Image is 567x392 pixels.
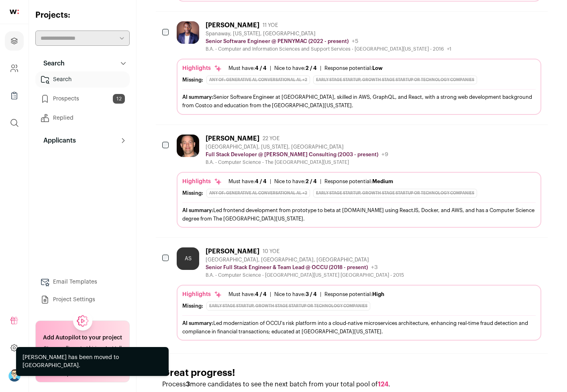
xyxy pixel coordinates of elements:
span: Medium [372,179,393,184]
div: [PERSON_NAME] [206,21,259,29]
a: Search [35,71,130,88]
ul: | | [228,178,393,185]
span: 11 YOE [263,22,278,29]
a: Company and ATS Settings [5,59,24,78]
span: Low [372,65,383,71]
span: AI summary: [182,321,213,326]
div: [PERSON_NAME] [206,247,259,255]
div: Must have: [228,178,267,185]
span: 12 [113,94,125,104]
p: Search [39,59,65,68]
div: Senior Software Engineer at [GEOGRAPHIC_DATA], skilled in AWS, GraphQL, and React, with a strong ... [182,93,536,110]
div: Highlights [182,178,222,186]
span: 4 / 4 [255,292,267,297]
div: Missing: [182,77,203,83]
div: AS [177,247,199,270]
div: Nice to have: [274,291,317,298]
div: Highlights [182,290,222,298]
div: Any of: Generative AI, Conversational AI, +2 [206,189,310,198]
a: Company Lists [5,86,24,105]
span: 4 / 4 [255,65,267,71]
span: 2 / 4 [306,179,317,184]
a: [PERSON_NAME] 11 YOE Spanaway, [US_STATE], [GEOGRAPHIC_DATA] Senior Software Engineer @ PENNYMAC ... [177,21,541,114]
div: Spanaway, [US_STATE], [GEOGRAPHIC_DATA] [206,31,451,37]
span: +9 [381,152,388,157]
a: [PERSON_NAME] 22 YOE [GEOGRAPHIC_DATA], [US_STATE], [GEOGRAPHIC_DATA] Full Stack Developer @ [PER... [177,135,541,228]
span: AI summary: [182,208,213,213]
p: Applicants [39,136,76,145]
div: Led modernization of OCCU's risk platform into a cloud-native microservices architecture, enhanci... [182,319,536,336]
span: 3 [186,381,190,388]
div: B.A. - Computer Science - [GEOGRAPHIC_DATA][US_STATE] [GEOGRAPHIC_DATA] - 2015 [206,272,404,278]
div: Must have: [228,65,267,71]
span: AI summary: [182,94,213,100]
h2: Add Autopilot to your project [43,334,122,342]
div: Missing: [182,303,203,309]
div: B.A. - Computer and Information Sciences and Support Services - [GEOGRAPHIC_DATA][US_STATE] - 2016 [206,46,451,52]
div: Stop scrolling, start hiring. Just tell us what you need. Our expert recruiters find, reach out, ... [41,345,124,377]
strong: Great progress! [162,368,235,378]
div: Must have: [228,291,267,298]
span: +1 [447,47,451,51]
div: Early Stage Startup, Growth Stage Startup or Technology Companies [313,76,477,84]
span: 124 [378,381,388,388]
a: Prospects12 [35,91,130,107]
div: Response potential: [324,65,383,71]
button: Search [35,55,130,71]
div: Any of: Generative AI, Conversational AI, +2 [206,76,310,84]
span: 4 / 4 [255,179,267,184]
div: [GEOGRAPHIC_DATA], [US_STATE], [GEOGRAPHIC_DATA] [206,144,388,150]
a: Add Autopilot to your project Stop scrolling, start hiring. Just tell us what you need. Our exper... [35,321,130,382]
div: [GEOGRAPHIC_DATA], [GEOGRAPHIC_DATA], [GEOGRAPHIC_DATA] [206,257,404,263]
span: 2 / 4 [306,65,317,71]
span: High [372,292,384,297]
div: Early Stage Startup, Growth Stage Startup or Technology Companies [313,189,477,198]
h2: Projects: [35,10,130,21]
a: Email Templates [35,274,130,290]
p: Process more candidates to see the next batch from your total pool of . [162,380,541,389]
span: 3 / 4 [306,292,317,297]
img: 747894a232734ff43e3685b74183fb0ccedad85bc3838b88b3a61c5e4b6497b6.jpg [177,21,199,44]
div: Highlights [182,64,222,72]
a: Project Settings [35,292,130,308]
p: Senior Full Stack Engineer & Team Lead @ OCCU (2018 - present) [206,264,368,271]
a: AS [PERSON_NAME] 10 YOE [GEOGRAPHIC_DATA], [GEOGRAPHIC_DATA], [GEOGRAPHIC_DATA] Senior Full Stack... [177,247,541,341]
div: Nice to have: [274,178,317,185]
div: B.A. - Computer Science - The [GEOGRAPHIC_DATA][US_STATE] [206,159,388,165]
span: +5 [352,39,358,44]
span: 10 YOE [263,248,279,255]
img: wellfound-shorthand-0d5821cbd27db2630d0214b213865d53afaa358527fdda9d0ea32b1df1b89c2c.svg [10,10,19,14]
img: 62fa3f0d0c883a868d1cd75decd9b9e15ddcc1c60615f358e27474853e0d9024 [177,135,199,157]
ul: | | [228,291,384,298]
button: Applicants [35,133,130,149]
span: +3 [371,265,378,270]
ul: | | [228,65,383,71]
p: Senior Software Engineer @ PENNYMAC (2022 - present) [206,38,349,45]
img: 18554173-medium_jpg [8,369,21,382]
div: Led frontend development from prototype to beta at [DOMAIN_NAME] using ReactJS, Docker, and AWS, ... [182,206,536,223]
div: Response potential: [324,178,393,185]
div: Early Stage Startup, Growth Stage Startup or Technology Companies [206,302,370,310]
div: Response potential: [324,291,384,298]
div: Nice to have: [274,65,317,71]
div: Missing: [182,190,203,196]
a: Replied [35,110,130,126]
button: Open dropdown [8,369,21,382]
p: Full Stack Developer @ [PERSON_NAME] Consulting (2003 - present) [206,151,378,158]
div: [PERSON_NAME] [206,135,259,143]
a: Projects [5,31,24,51]
span: 22 YOE [263,135,279,142]
div: [PERSON_NAME] has been moved to [GEOGRAPHIC_DATA]. [22,353,162,370]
